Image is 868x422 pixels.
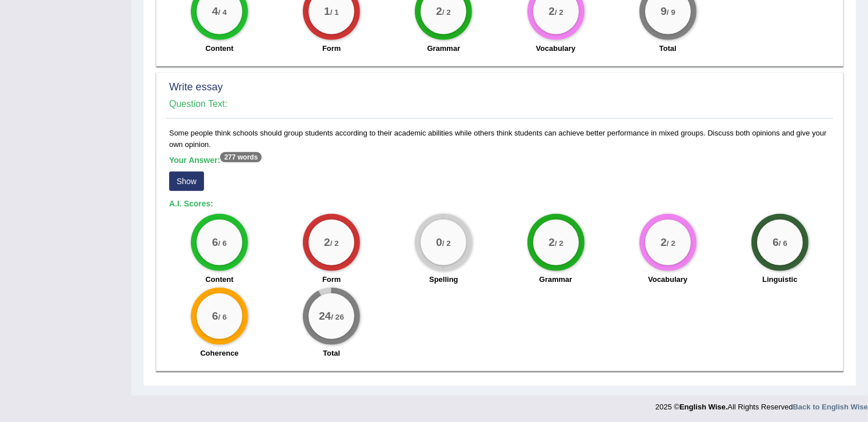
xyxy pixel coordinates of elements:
[779,239,787,248] small: / 6
[436,5,442,18] big: 2
[429,274,458,285] label: Spelling
[212,310,218,323] big: 6
[212,5,218,18] big: 4
[648,274,687,285] label: Vocabulary
[169,172,204,191] button: Show
[331,313,345,322] small: / 26
[554,239,563,248] small: / 2
[218,313,227,322] small: / 6
[436,236,442,249] big: 0
[666,239,675,248] small: / 2
[427,43,460,54] label: Grammar
[549,5,555,18] big: 2
[206,274,234,285] label: Content
[322,274,341,285] label: Form
[793,403,868,411] a: Back to English Wise
[212,236,218,249] big: 6
[319,310,331,323] big: 24
[661,236,667,249] big: 2
[200,348,238,359] label: Coherence
[169,82,830,93] h2: Write essay
[554,8,563,17] small: / 2
[169,99,830,109] h4: Question Text:
[666,8,675,17] small: / 9
[655,396,868,412] div: 2025 © All Rights Reserved
[442,8,451,17] small: / 2
[773,236,779,249] big: 6
[324,5,330,18] big: 1
[659,43,677,54] label: Total
[330,239,339,248] small: / 2
[324,236,330,249] big: 2
[169,156,262,165] b: Your Answer:
[322,43,341,54] label: Form
[206,43,234,54] label: Content
[218,239,227,248] small: / 6
[220,152,262,162] sup: 277 words
[323,348,340,359] label: Total
[661,5,667,18] big: 9
[762,274,797,285] label: Linguistic
[549,236,555,249] big: 2
[169,199,213,208] b: A.I. Scores:
[539,274,573,285] label: Grammar
[330,8,339,17] small: / 1
[536,43,575,54] label: Vocabulary
[218,8,227,17] small: / 4
[679,403,727,411] strong: English Wise.
[442,239,451,248] small: / 2
[166,128,833,365] div: Some people think schools should group students according to their academic abilities while other...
